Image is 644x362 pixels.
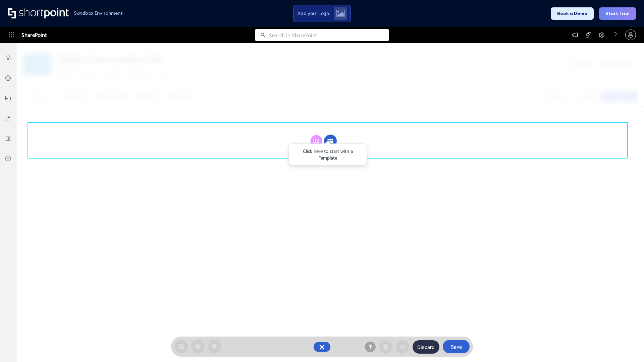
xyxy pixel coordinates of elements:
button: Start Trial [599,7,636,20]
button: Discard [413,340,439,354]
button: Save [443,340,470,353]
h1: Sandbox Environment [74,11,123,15]
span: Add your Logo: [297,10,330,16]
input: Search in SharePoint [269,29,389,41]
iframe: Chat Widget [610,330,644,362]
button: Book a Demo [551,7,594,20]
img: Upload logo [336,10,345,17]
span: SharePoint [21,27,47,43]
